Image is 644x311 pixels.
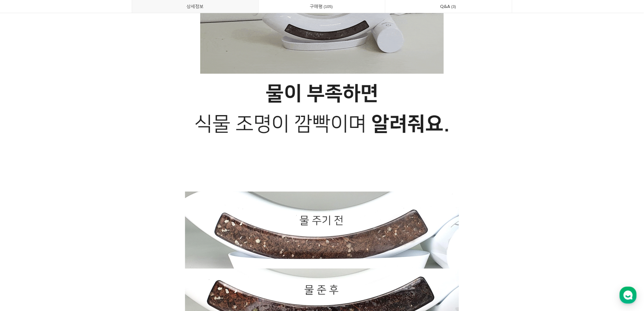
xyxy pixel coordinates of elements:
a: 홈 [2,193,40,208]
span: 3 [450,3,457,10]
span: 홈 [19,202,23,207]
a: 대화 [40,193,79,208]
span: 대화 [56,203,63,207]
a: 설정 [79,193,117,208]
span: 설정 [94,202,101,207]
span: 105 [323,3,334,10]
